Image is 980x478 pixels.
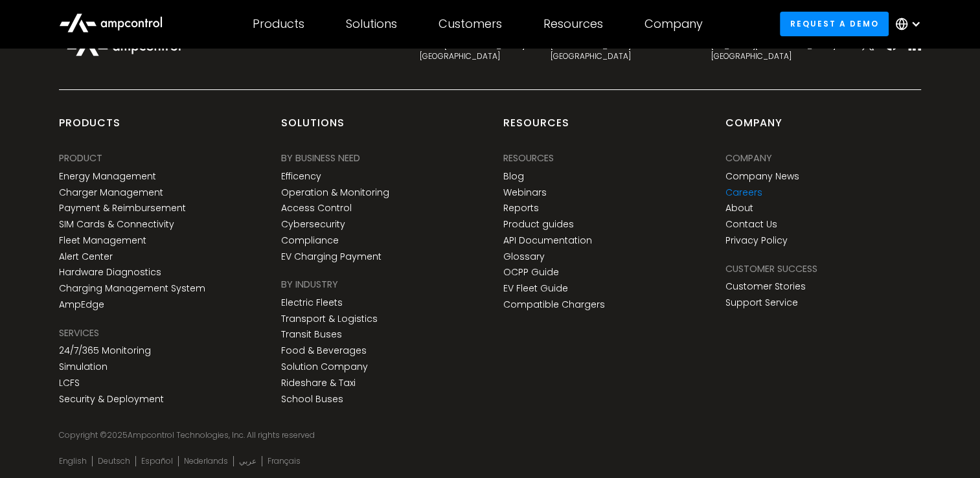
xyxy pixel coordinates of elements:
[59,394,164,405] a: Security & Deployment
[281,313,378,324] a: Transport & Logistics
[503,235,592,246] a: API Documentation
[281,171,321,182] a: Efficency
[281,277,338,291] div: BY INDUSTRY
[725,116,782,141] div: Company
[59,116,120,141] div: products
[644,17,703,31] div: Company
[346,17,397,31] div: Solutions
[281,361,368,372] a: Solution Company
[503,187,547,198] a: Webinars
[503,151,554,165] div: Resources
[281,297,343,308] a: Electric Fleets
[503,171,524,182] a: Blog
[551,30,685,61] div: [STREET_ADDRESS][PERSON_NAME] [GEOGRAPHIC_DATA] [GEOGRAPHIC_DATA]
[503,267,559,278] a: OCPP Guide
[503,251,545,262] a: Glossary
[59,267,161,278] a: Hardware Diagnostics
[725,262,817,276] div: Customer success
[503,116,569,141] div: Resources
[439,17,502,31] div: Customers
[725,151,771,165] div: Company
[503,299,605,310] a: Compatible Chargers
[59,251,113,262] a: Alert Center
[239,456,256,466] a: عربي
[281,345,367,356] a: Food & Beverages
[725,171,799,182] a: Company News
[503,219,574,230] a: Product guides
[59,299,104,310] a: AmpEdge
[98,456,130,466] a: Deutsch
[503,283,568,294] a: EV Fleet Guide
[59,235,146,246] a: Fleet Management
[725,297,797,308] a: Support Service
[725,235,787,246] a: Privacy Policy
[711,30,836,61] div: [STREET_ADDRESS] [US_STATE][GEOGRAPHIC_DATA] [GEOGRAPHIC_DATA]
[725,203,753,214] a: About
[59,326,99,340] div: SERVICES
[725,219,777,230] a: Contact Us
[59,430,921,440] div: Copyright © Ampcontrol Technologies, Inc. All rights reserved
[281,203,352,214] a: Access Control
[59,361,108,372] a: Simulation
[59,283,205,294] a: Charging Management System
[253,17,304,31] div: Products
[59,203,186,214] a: Payment & Reimbursement
[281,187,389,198] a: Operation & Monitoring
[281,219,345,230] a: Cybersecurity
[281,394,343,405] a: School Buses
[725,281,805,292] a: Customer Stories
[281,151,360,165] div: BY BUSINESS NEED
[725,187,762,198] a: Careers
[281,235,339,246] a: Compliance
[59,456,87,466] a: English
[141,456,173,466] a: Español
[543,17,603,31] div: Resources
[59,187,163,198] a: Charger Management
[503,203,539,214] a: Reports
[107,429,128,440] span: 2025
[184,456,228,466] a: Nederlands
[281,116,345,141] div: Solutions
[420,30,525,61] div: Wöhrmühle 2 91056 [GEOGRAPHIC_DATA] [GEOGRAPHIC_DATA]
[59,219,174,230] a: SIM Cards & Connectivity
[59,378,80,389] a: LCFS
[59,345,151,356] a: 24/7/365 Monitoring
[59,151,102,165] div: PRODUCT
[281,378,356,389] a: Rideshare & Taxi
[281,329,342,340] a: Transit Buses
[780,12,889,36] a: Request a demo
[281,251,382,262] a: EV Charging Payment
[268,456,301,466] a: Français
[59,171,156,182] a: Energy Management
